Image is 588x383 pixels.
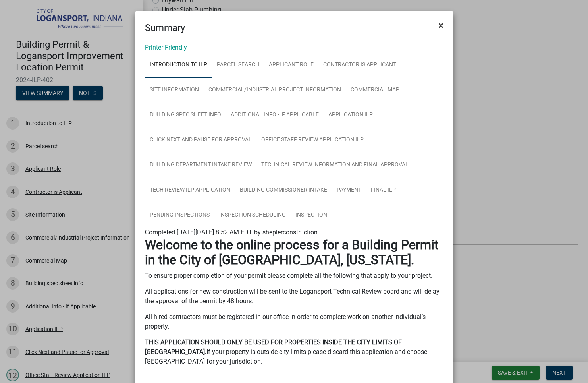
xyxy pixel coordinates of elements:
[145,228,318,236] span: Completed [DATE][DATE] 8:52 AM EDT by sheplerconstruction
[204,77,346,103] a: Commercial/Industrial Project Information
[145,287,443,306] p: All applications for new construction will be sent to the Logansport Technical Review board and w...
[235,178,332,203] a: Building Commissioner intake
[256,153,413,178] a: Technical Review Information and Final Approval
[212,52,264,78] a: Parcel search
[264,52,318,78] a: Applicant Role
[432,14,450,37] button: Close
[145,77,204,103] a: Site Information
[366,178,401,203] a: FINAL ILP
[145,128,256,153] a: Click Next and Pause for Approval
[318,52,401,78] a: Contractor is Applicant
[145,178,235,203] a: Tech review ILP Application
[214,203,291,228] a: Inspection Scheduling
[145,21,185,35] h4: Summary
[145,52,212,78] a: Introduction to ILP
[256,128,368,153] a: Office Staff Review Application ILP
[145,103,226,128] a: Building spec sheet info
[145,203,214,228] a: Pending Inspections
[145,237,438,267] strong: Welcome to the online process for a Building Permit in the City of [GEOGRAPHIC_DATA], [US_STATE].
[145,44,187,51] a: Printer Friendly
[332,178,366,203] a: Payment
[145,271,443,280] p: To ensure proper completion of your permit please complete all the following that apply to your p...
[324,103,378,128] a: Application ILP
[145,338,443,366] p: If your property is outside city limits please discard this application and choose [GEOGRAPHIC_DA...
[226,103,324,128] a: Additional Info - If Applicable
[145,339,402,356] strong: THIS APPLICATION SHOULD ONLY BE USED FOR PROPERTIES INSIDE THE CITY LIMITS OF [GEOGRAPHIC_DATA].
[145,312,443,331] p: All hired contractors must be registered in our office in order to complete work on another indiv...
[438,20,443,31] span: ×
[291,203,332,228] a: Inspection
[346,77,404,103] a: Commercial Map
[145,153,256,178] a: Building Department Intake Review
